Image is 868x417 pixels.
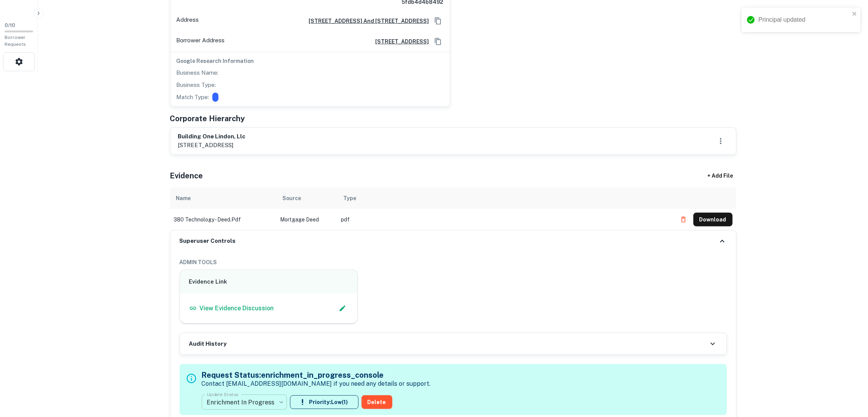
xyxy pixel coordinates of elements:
button: Copy Address [432,15,444,27]
a: [STREET_ADDRESS] And [STREET_ADDRESS] [303,17,429,25]
h6: Google Research Information [177,57,444,65]
td: Mortgage Deed [277,209,338,230]
p: Match Type: [177,93,209,102]
h6: building one lindon, llc [178,132,246,141]
div: Source [283,194,301,203]
h6: Superuser Controls [180,237,236,245]
td: 380 technology - deed.pdf [170,209,277,230]
span: 0 / 10 [5,22,15,28]
p: [STREET_ADDRESS] [178,141,246,150]
button: Download [693,213,733,226]
div: Principal updated [758,15,850,24]
th: Type [338,188,673,209]
div: Name [176,194,191,203]
div: Type [344,194,357,203]
p: Business Name: [177,68,219,77]
p: View Evidence Discussion [200,304,274,313]
div: Enrichment In Progress [202,391,287,413]
th: Source [277,188,338,209]
iframe: Chat Widget [830,356,868,393]
button: Edit Slack Link [337,303,348,314]
button: Delete [362,395,392,409]
h6: Audit History [189,340,227,348]
h6: ADMIN TOOLS [180,258,727,266]
label: Update Status [207,391,239,398]
div: + Add File [694,169,747,183]
td: pdf [338,209,673,230]
span: Borrower Requests [5,35,26,47]
a: View Evidence Discussion [189,304,274,313]
p: Business Type: [177,80,216,90]
div: scrollable content [170,188,736,230]
button: Priority:Low(1) [290,395,358,409]
h5: Request Status: enrichment_in_progress_console [202,369,431,381]
h5: Corporate Hierarchy [170,113,245,124]
button: Delete file [677,213,690,226]
h6: Evidence Link [189,277,349,286]
a: [STREET_ADDRESS] [369,37,429,46]
p: Borrower Address [177,36,225,47]
button: Copy Address [432,36,444,47]
button: close [852,11,857,18]
p: Contact [EMAIL_ADDRESS][DOMAIN_NAME] if you need any details or support. [202,379,431,388]
p: Address [177,15,199,27]
h5: Evidence [170,170,203,181]
th: Name [170,188,277,209]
